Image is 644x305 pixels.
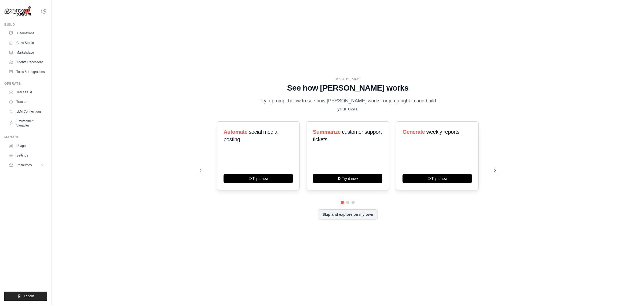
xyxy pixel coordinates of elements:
button: Logout [4,292,47,301]
span: Automate [224,129,247,135]
button: Try it now [402,174,472,183]
span: Summarize [313,129,341,135]
a: Traces Old [6,88,47,96]
button: Try it now [224,174,293,183]
a: Settings [6,151,47,160]
span: Generate [402,129,425,135]
span: social media posting [224,129,277,142]
div: Operate [4,81,47,86]
a: Automations [6,29,47,38]
span: Logout [24,294,34,298]
button: Try it now [313,174,382,183]
div: Manage [4,135,47,139]
p: Try a prompt below to see how [PERSON_NAME] works, or jump right in and build your own. [258,97,438,113]
span: customer support tickets [313,129,382,142]
a: Crew Studio [6,39,47,47]
img: Logo [4,6,31,17]
h1: See how [PERSON_NAME] works [200,83,496,93]
button: Resources [6,161,47,169]
div: Build [4,23,47,27]
span: weekly reports [426,129,459,135]
a: Tools & Integrations [6,68,47,76]
button: Skip and explore on my own [318,209,378,220]
span: Resources [16,163,32,167]
div: WALKTHROUGH [200,77,496,81]
a: Marketplace [6,48,47,57]
a: Agents Repository [6,58,47,66]
a: LLM Connections [6,107,47,116]
a: Traces [6,98,47,106]
a: Usage [6,142,47,150]
a: Environment Variables [6,117,47,130]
